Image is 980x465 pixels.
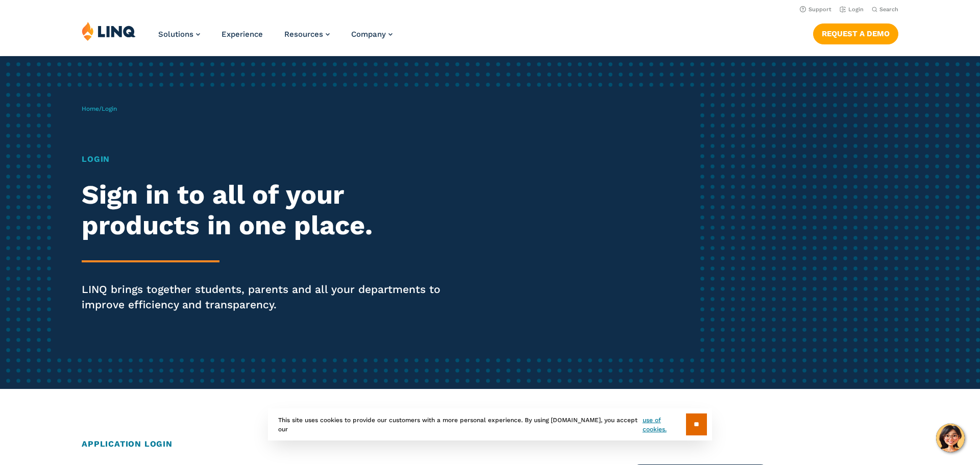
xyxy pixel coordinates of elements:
[82,282,459,312] p: LINQ brings together students, parents and all your departments to improve efficiency and transpa...
[879,6,898,13] span: Search
[222,30,263,39] a: Experience
[158,30,200,39] a: Solutions
[840,6,864,13] a: Login
[813,23,898,44] a: Request a Demo
[158,30,193,39] span: Solutions
[82,153,459,165] h1: Login
[351,30,393,39] a: Company
[284,30,330,39] a: Resources
[643,415,686,434] a: use of cookies.
[936,424,965,452] button: Hello, have a question? Let’s chat.
[813,21,898,44] nav: Button Navigation
[268,408,712,440] div: This site uses cookies to provide our customers with a more personal experience. By using [DOMAIN...
[82,105,99,112] a: Home
[102,105,117,112] span: Login
[872,6,898,13] button: Open Search Bar
[82,105,117,112] span: /
[82,180,459,241] h2: Sign in to all of your products in one place.
[800,6,831,13] a: Support
[284,30,323,39] span: Resources
[82,21,136,41] img: LINQ | K‑12 Software
[158,21,393,55] nav: Primary Navigation
[351,30,386,39] span: Company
